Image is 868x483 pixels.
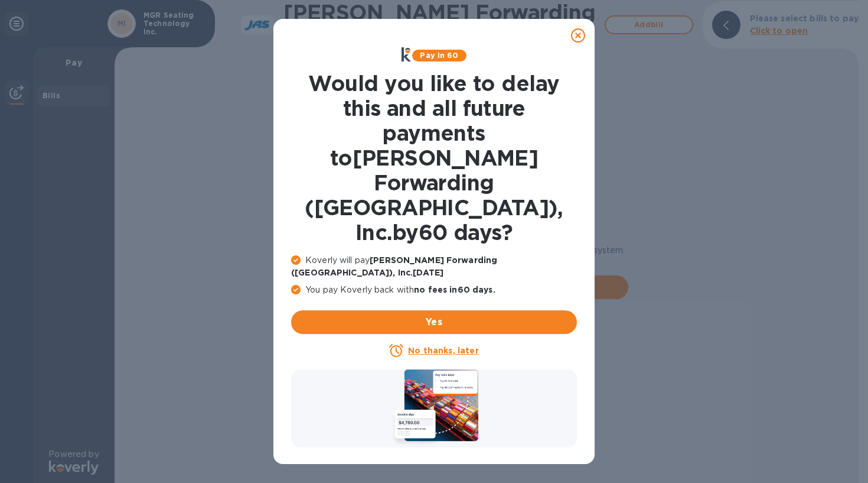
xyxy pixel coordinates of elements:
[301,315,567,329] span: Yes
[291,254,577,279] p: Koverly will pay
[420,51,458,60] b: Pay in 60
[291,255,497,277] b: [PERSON_NAME] Forwarding ([GEOGRAPHIC_DATA]), Inc. [DATE]
[291,284,577,296] p: You pay Koverly back with
[414,285,495,294] b: no fees in 60 days .
[408,346,478,355] u: No thanks, later
[291,310,577,334] button: Yes
[291,71,577,245] h1: Would you like to delay this and all future payments to [PERSON_NAME] Forwarding ([GEOGRAPHIC_DAT...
